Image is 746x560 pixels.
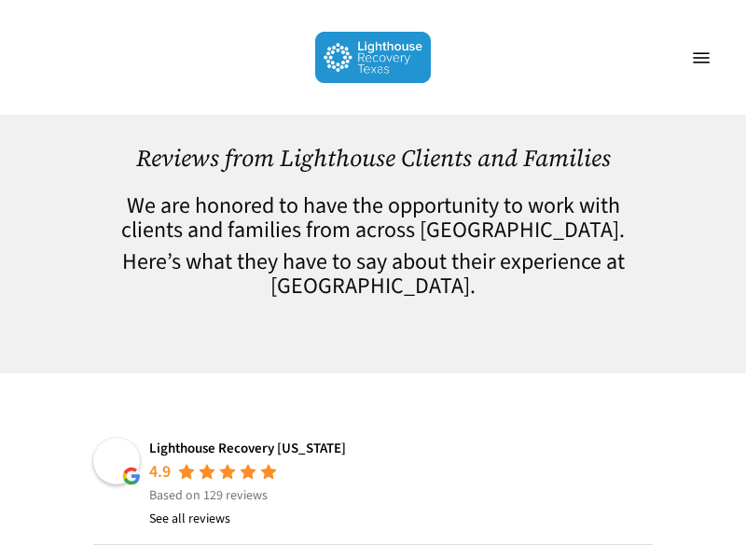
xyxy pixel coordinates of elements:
[149,486,268,505] span: Based on 129 reviews
[93,194,653,243] h4: We are honored to have the opportunity to work with clients and families from across [GEOGRAPHIC_...
[93,438,140,484] img: Lighthouse Recovery Texas
[683,49,720,67] a: Navigation Menu
[93,145,653,172] h1: Reviews from Lighthouse Clients and Families
[149,439,346,458] a: Lighthouse Recovery [US_STATE]
[93,250,653,299] h4: Here’s what they have to say about their experience at [GEOGRAPHIC_DATA].
[315,32,432,83] img: Lighthouse Recovery Texas
[149,508,230,530] a: See all reviews
[149,461,171,483] div: 4.9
